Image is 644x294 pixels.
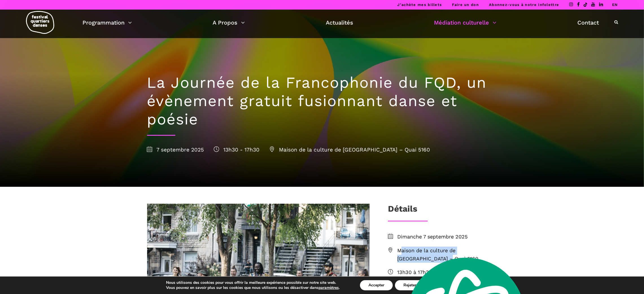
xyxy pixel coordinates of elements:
button: Rejeter [395,280,425,290]
a: J’achète mes billets [397,3,442,7]
button: Accepter [360,280,393,290]
a: Contact [577,18,599,27]
span: Dimanche 7 septembre 2025 [397,233,497,241]
a: EN [612,3,618,7]
span: Maison de la culture de [GEOGRAPHIC_DATA] – Quai 5160 [270,146,430,153]
a: Médiation culturelle [434,18,497,27]
img: logo-fqd-med [26,11,54,34]
a: Programmation [82,18,132,27]
a: Actualités [326,18,353,27]
span: 13h30 - 17h30 [214,146,260,153]
a: Faire un don [452,3,479,7]
span: 13h30 à 17h30 [397,268,497,277]
h3: Détails [388,204,417,218]
a: Abonnez-vous à notre infolettre [489,3,559,7]
a: A Propos [213,18,245,27]
span: 7 septembre 2025 [147,146,204,153]
p: Vous pouvez en savoir plus sur les cookies que nous utilisons ou les désactiver dans . [166,285,340,290]
span: Maison de la culture de [GEOGRAPHIC_DATA] – Quai 5160 [397,247,497,263]
p: Nous utilisons des cookies pour vous offrir la meilleure expérience possible sur notre site web. [166,280,340,285]
h1: La Journée de la Francophonie du FQD, un évènement gratuit fusionnant danse et poésie [147,74,497,128]
button: paramètres [318,285,339,290]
